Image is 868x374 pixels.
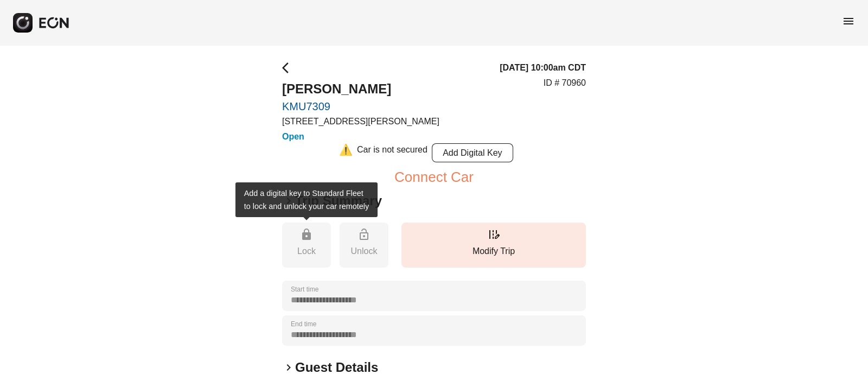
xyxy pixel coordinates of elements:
[842,15,855,28] span: menu
[500,61,586,74] h3: [DATE] 10:00am CDT
[432,143,513,162] button: Add Digital Key
[282,80,439,98] h2: [PERSON_NAME]
[357,143,427,162] div: Car is not secured
[282,194,295,207] span: keyboard_arrow_right
[282,115,439,128] p: [STREET_ADDRESS][PERSON_NAME]
[394,170,474,183] button: Connect Car
[401,223,586,268] button: Modify Trip
[339,143,353,162] div: ⚠️
[282,61,295,74] span: arrow_back_ios
[407,245,580,258] p: Modify Trip
[282,130,439,143] h3: Open
[282,361,295,374] span: keyboard_arrow_right
[295,192,382,210] h2: Trip Summary
[282,100,439,113] a: KMU7309
[487,228,500,241] span: edit_road
[544,77,586,90] p: ID # 70960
